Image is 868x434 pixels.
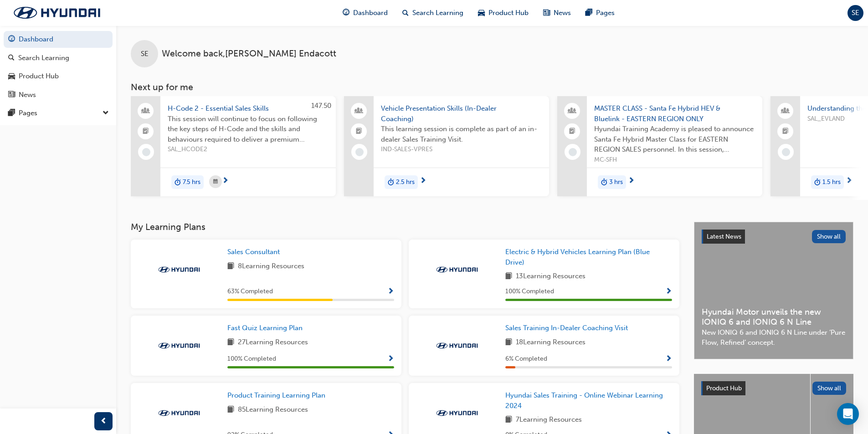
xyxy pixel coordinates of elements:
span: 13 Learning Resources [516,271,586,282]
a: Product Hub [4,68,113,85]
button: SE [847,5,863,21]
span: book-icon [227,337,234,348]
span: 18 Learning Resources [516,337,586,348]
button: Show all [812,230,846,243]
span: guage-icon [8,36,15,44]
span: 8 Learning Resources [238,261,304,272]
span: Sales Training In-Dealer Coaching Visit [505,324,628,332]
span: news-icon [543,7,550,19]
a: Fast Quiz Learning Plan [227,323,306,333]
a: Sales Consultant [227,247,283,257]
span: booktick-icon [143,126,149,138]
span: down-icon [103,107,109,119]
span: Fast Quiz Learning Plan [227,324,303,332]
span: Hyundai Motor unveils the new IONIQ 6 and IONIQ 6 N Line [702,307,846,327]
div: Search Learning [18,53,69,63]
span: car-icon [478,7,485,19]
img: Trak [154,265,204,274]
a: Latest NewsShow allHyundai Motor unveils the new IONIQ 6 and IONIQ 6 N LineNew IONIQ 6 and IONIQ ... [694,222,853,359]
span: booktick-icon [569,126,575,138]
a: Search Learning [4,50,113,66]
span: learningRecordVerb_NONE-icon [142,148,150,156]
span: book-icon [505,414,512,426]
a: car-iconProduct Hub [471,4,536,22]
span: Electric & Hybrid Vehicles Learning Plan (Blue Drive) [505,248,650,266]
button: Show Progress [665,353,672,365]
span: Product Training Learning Plan [227,391,325,399]
span: Show Progress [387,355,394,363]
span: book-icon [505,337,512,348]
span: H-Code 2 - Essential Sales Skills [168,103,329,114]
span: duration-icon [601,176,607,188]
a: News [4,87,113,103]
span: 7.5 hrs [183,177,200,188]
button: DashboardSearch LearningProduct HubNews [4,29,113,105]
button: Show Progress [387,353,394,365]
span: IND-SALES-VPRES [381,144,542,155]
a: Dashboard [4,31,113,48]
span: people-icon [143,105,149,117]
h3: Next up for me [116,82,868,92]
span: book-icon [505,271,512,282]
a: search-iconSearch Learning [395,4,471,22]
span: next-icon [420,177,426,185]
span: This learning session is complete as part of an in-dealer Sales Training Visit. [381,124,542,144]
span: Hyundai Training Academy is pleased to announce Santa Fe Hybrid Master Class for EASTERN REGION S... [594,124,755,155]
a: 147.50H-Code 2 - Essential Sales SkillsThis session will continue to focus on following the key s... [131,96,336,196]
span: next-icon [846,177,853,185]
span: SE [141,49,149,59]
a: Electric & Hybrid Vehicles Learning Plan (Blue Drive) [505,247,672,267]
span: Show Progress [665,288,672,296]
button: Show all [812,382,847,395]
div: News [19,90,36,100]
img: Trak [432,265,482,274]
img: Trak [432,408,482,418]
span: pages-icon [586,7,592,19]
a: Product Training Learning Plan [227,390,329,401]
img: Trak [5,3,109,22]
span: 100 % Completed [505,286,554,297]
span: car-icon [8,72,15,81]
span: book-icon [227,404,234,416]
a: Latest NewsShow all [702,230,846,244]
button: Pages [4,105,113,122]
a: Vehicle Presentation Skills (In-Dealer Coaching)This learning session is complete as part of an i... [344,96,549,196]
span: guage-icon [343,7,349,19]
span: search-icon [402,7,409,19]
button: Show Progress [665,286,672,297]
span: booktick-icon [356,126,362,138]
span: duration-icon [175,176,181,188]
img: Trak [154,408,204,418]
span: learningRecordVerb_NONE-icon [355,148,364,156]
span: book-icon [227,261,234,272]
span: Sales Consultant [227,248,280,256]
a: Sales Training In-Dealer Coaching Visit [505,323,632,333]
span: calendar-icon [213,176,218,188]
span: people-icon [782,105,789,117]
div: Open Intercom Messenger [837,403,859,425]
span: news-icon [8,91,15,99]
span: learningRecordVerb_NONE-icon [782,148,790,156]
span: News [554,8,571,18]
span: Vehicle Presentation Skills (In-Dealer Coaching) [381,103,542,124]
span: 100 % Completed [227,354,276,364]
img: Trak [432,341,482,350]
span: prev-icon [100,416,107,427]
span: Pages [596,8,615,18]
span: 1.5 hrs [822,177,841,188]
span: This session will continue to focus on following the key steps of H-Code and the skills and behav... [168,114,329,145]
a: guage-iconDashboard [335,4,395,22]
span: 7 Learning Resources [516,414,582,426]
a: pages-iconPages [578,4,622,22]
h3: My Learning Plans [131,222,679,232]
span: Show Progress [387,288,394,296]
span: Product Hub [706,384,742,392]
span: 147.50 [311,102,331,110]
span: SAL_HCODE2 [168,144,329,155]
span: SE [852,8,859,18]
span: people-icon [356,105,362,117]
a: Product HubShow all [701,381,846,396]
span: 3 hrs [609,177,623,188]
